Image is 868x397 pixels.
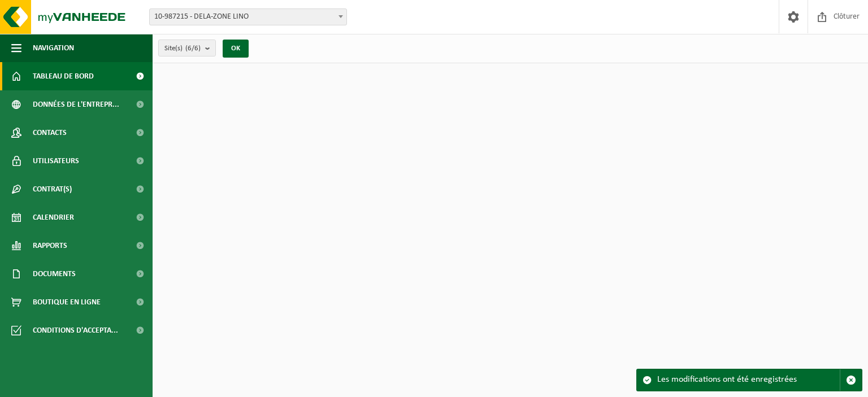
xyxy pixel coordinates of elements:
span: Utilisateurs [33,147,79,175]
div: Les modifications ont été enregistrées [657,369,840,391]
count: (6/6) [185,45,201,52]
span: Contacts [33,119,67,147]
span: Contrat(s) [33,175,72,203]
span: Navigation [33,34,74,62]
span: Calendrier [33,203,74,232]
span: Boutique en ligne [33,288,101,316]
button: Site(s)(6/6) [158,40,216,56]
span: Documents [33,260,76,288]
span: Données de l'entrepr... [33,90,119,119]
span: Conditions d'accepta... [33,316,118,344]
span: Rapports [33,232,67,260]
button: OK [223,40,249,58]
span: Tableau de bord [33,62,94,90]
span: Site(s) [164,40,201,57]
span: 10-987215 - DELA-ZONE LINO [149,8,347,25]
span: 10-987215 - DELA-ZONE LINO [150,9,346,25]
